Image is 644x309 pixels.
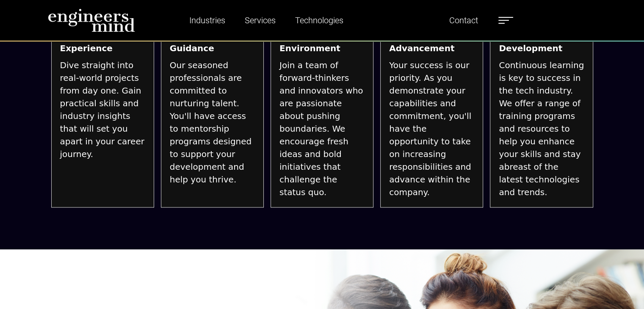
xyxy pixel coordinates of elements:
img: logo [48,8,135,32]
strong: Mentorship and Guidance [170,29,255,55]
a: Contact [446,11,481,30]
a: Services [241,11,279,30]
strong: Innovative Environment [279,29,365,55]
span: Your success is our priority. As you demonstrate your capabilities and commitment, you'll have th... [389,59,474,199]
strong: Hands-On Experience [60,29,145,55]
span: Dive straight into real-world projects from day one. Gain practical skills and industry insights ... [60,59,145,160]
span: Join a team of forward-thinkers and innovators who are passionate about pushing boundaries. We en... [279,59,365,199]
a: Technologies [292,11,347,30]
span: Continuous learning is key to success in the tech industry. We offer a range of training programs... [499,59,584,199]
a: Industries [186,11,229,30]
strong: Training and Development [499,29,584,55]
span: Our seasoned professionals are committed to nurturing talent. You'll have access to mentorship pr... [170,59,255,186]
strong: Career Advancement [389,29,474,55]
